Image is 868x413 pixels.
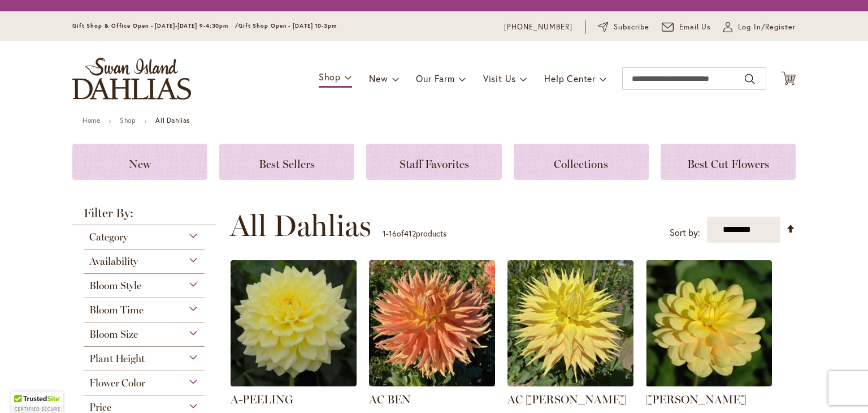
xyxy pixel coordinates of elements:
span: Subscribe [614,21,649,33]
span: 412 [404,228,416,239]
span: Our Farm [416,72,454,84]
span: Collections [554,157,608,171]
a: New [72,144,207,180]
span: Gift Shop & Office Open - [DATE]-[DATE] 9-4:30pm / [72,22,238,29]
p: - of products [383,225,446,243]
span: New [369,72,388,84]
a: store logo [72,58,191,100]
span: Plant Height [89,352,145,365]
span: New [129,157,151,171]
span: Availability [89,255,138,268]
a: A-Peeling [231,378,357,389]
a: [PERSON_NAME] [646,393,747,406]
span: Visit Us [483,72,516,84]
span: Staff Favorites [400,157,469,171]
span: Bloom Style [89,279,141,292]
span: All Dahlias [230,209,371,243]
a: Staff Favorites [366,144,501,180]
a: AC BEN [369,378,495,389]
a: Email Us [662,21,711,33]
a: A-PEELING [231,393,293,406]
a: Home [83,116,100,124]
img: AC BEN [369,260,495,386]
label: Sort by: [670,222,700,243]
strong: Filter By: [72,207,216,225]
a: Shop [120,116,136,124]
a: Log In/Register [723,21,796,33]
span: Best Sellers [259,157,315,171]
a: Best Sellers [219,144,354,180]
span: Best Cut Flowers [687,157,769,171]
img: AHOY MATEY [646,260,772,386]
img: A-Peeling [231,260,357,386]
span: Bloom Time [89,304,144,316]
span: Log In/Register [738,21,796,33]
span: 16 [389,228,397,239]
button: Search [745,70,755,88]
span: 1 [383,228,386,239]
a: Collections [514,144,649,180]
a: [PHONE_NUMBER] [504,21,572,33]
span: Category [89,231,128,243]
a: AC [PERSON_NAME] [507,393,626,406]
span: Gift Shop Open - [DATE] 10-3pm [238,22,337,29]
div: TrustedSite Certified [11,392,63,413]
span: Email Us [679,21,711,33]
a: AC Jeri [507,378,633,389]
a: Subscribe [598,21,649,33]
span: Shop [319,71,341,83]
a: Best Cut Flowers [661,144,796,180]
span: Flower Color [89,377,145,389]
span: Help Center [544,72,596,84]
img: AC Jeri [507,260,633,386]
a: AHOY MATEY [646,378,772,389]
a: AC BEN [369,393,411,406]
strong: All Dahlias [155,116,190,124]
span: Bloom Size [89,328,138,341]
